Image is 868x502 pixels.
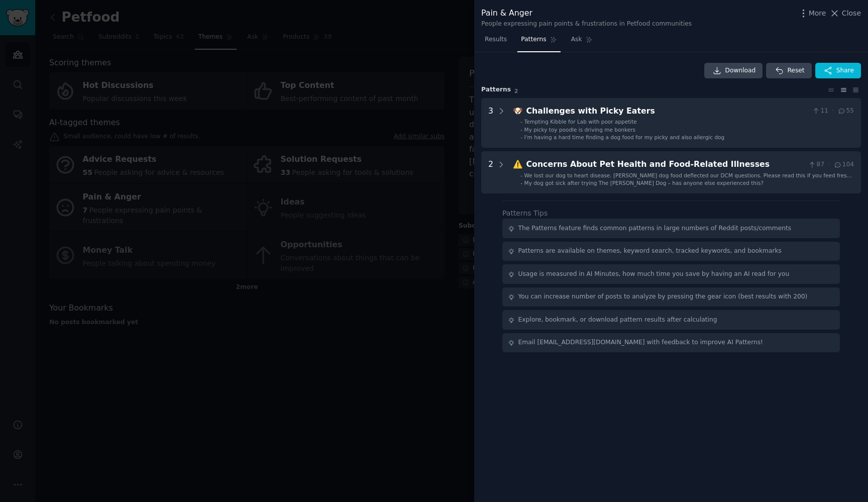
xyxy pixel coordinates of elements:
[513,106,523,116] span: 🐶
[524,119,637,125] span: Tempting Kibble for Lab with poor appetite
[526,105,808,118] div: Challenges with Picky Eaters
[836,66,854,75] span: Share
[485,35,507,44] span: Results
[513,159,523,169] span: ⚠️
[526,158,805,171] div: Concerns About Pet Health and Food-Related Illnesses
[524,127,635,133] span: My picky toy poodle is driving me bonkers
[832,107,834,116] span: ·
[524,134,725,140] span: I'm having a hard time finding a dog food for my picky and also allergic dog
[798,8,826,19] button: More
[520,172,522,179] div: -
[518,247,782,256] div: Patterns are available on themes, keyword search, tracked keywords, and bookmarks
[725,66,756,75] span: Download
[704,63,763,79] a: Download
[518,316,717,325] div: Explore, bookmark, or download pattern results after calculating
[520,118,522,125] div: -
[809,8,826,19] span: More
[837,107,854,116] span: 55
[488,105,493,141] div: 3
[828,160,830,169] span: ·
[502,209,548,217] label: Patterns Tips
[808,160,824,169] span: 87
[787,66,804,75] span: Reset
[521,35,546,44] span: Patterns
[481,85,511,94] span: Pattern s
[481,20,692,29] div: People expressing pain points & frustrations in Petfood communities
[524,172,852,185] span: We lost our dog to heart disease. [PERSON_NAME] dog food deflected our DCM questions. Please read...
[829,8,861,19] button: Close
[568,32,596,52] a: Ask
[812,107,828,116] span: 11
[481,7,692,20] div: Pain & Anger
[518,270,790,279] div: Usage is measured in AI Minutes, how much time you save by having an AI read for you
[514,88,518,94] span: 2
[517,32,560,52] a: Patterns
[520,134,522,141] div: -
[842,8,861,19] span: Close
[518,292,808,302] div: You can increase number of posts to analyze by pressing the gear icon (best results with 200)
[524,180,764,186] span: My dog got sick after trying The [PERSON_NAME] Dog – has anyone else experienced this?
[571,35,582,44] span: Ask
[833,160,854,169] span: 104
[520,126,522,133] div: -
[815,63,861,79] button: Share
[766,63,811,79] button: Reset
[488,158,493,186] div: 2
[520,179,522,186] div: -
[518,338,764,347] div: Email [EMAIL_ADDRESS][DOMAIN_NAME] with feedback to improve AI Patterns!
[518,224,792,233] div: The Patterns feature finds common patterns in large numbers of Reddit posts/comments
[481,32,510,52] a: Results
